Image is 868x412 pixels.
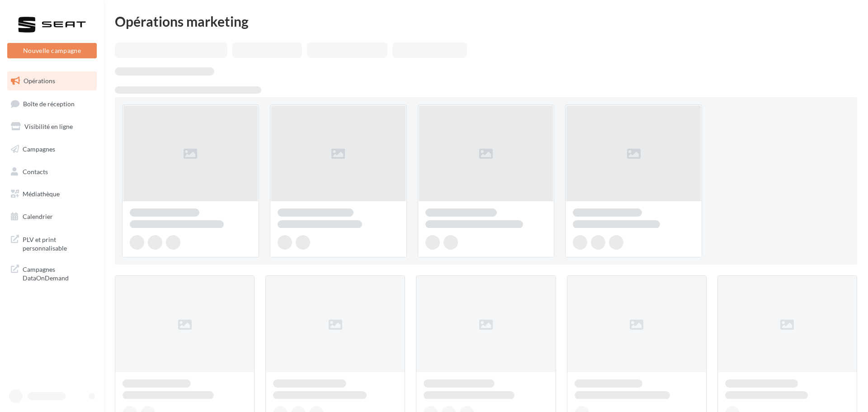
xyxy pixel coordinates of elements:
a: Visibilité en ligne [5,117,99,136]
button: Nouvelle campagne [7,43,97,58]
a: PLV et print personnalisable [5,230,99,256]
span: Campagnes [23,145,55,153]
a: Contacts [5,162,99,181]
span: Opérations [24,77,55,85]
span: Visibilité en ligne [24,123,73,130]
span: Boîte de réception [23,99,75,107]
span: Calendrier [23,213,53,220]
a: Boîte de réception [5,94,99,114]
a: Calendrier [5,207,99,226]
span: Contacts [23,167,48,175]
span: Médiathèque [23,190,60,198]
span: Campagnes DataOnDemand [23,263,93,283]
div: Opérations marketing [115,14,857,28]
a: Campagnes DataOnDemand [5,260,99,286]
span: PLV et print personnalisable [23,233,93,253]
a: Opérations [5,71,99,90]
a: Campagnes [5,140,99,159]
a: Médiathèque [5,185,99,204]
